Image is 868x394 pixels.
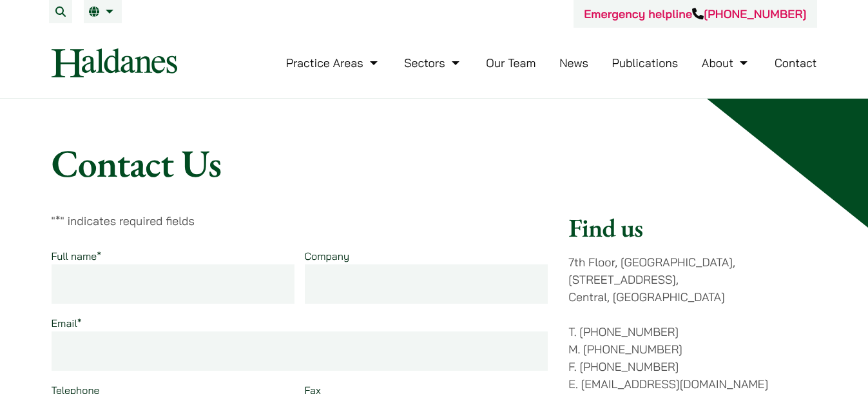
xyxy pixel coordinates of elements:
[404,55,462,70] a: Sectors
[775,55,817,70] a: Contact
[612,55,679,70] a: Publications
[584,6,806,21] a: Emergency helpline[PHONE_NUMBER]
[486,55,535,70] a: Our Team
[568,212,816,243] h2: Find us
[52,250,102,262] label: Full name
[89,6,117,17] a: EN
[286,55,381,70] a: Practice Areas
[559,55,588,70] a: News
[52,140,817,186] h1: Contact Us
[568,253,816,306] p: 7th Floor, [GEOGRAPHIC_DATA], [STREET_ADDRESS], Central, [GEOGRAPHIC_DATA]
[52,48,177,77] img: Logo of Haldanes
[52,317,82,330] label: Email
[305,250,350,262] label: Company
[702,55,751,70] a: About
[52,212,548,230] p: " " indicates required fields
